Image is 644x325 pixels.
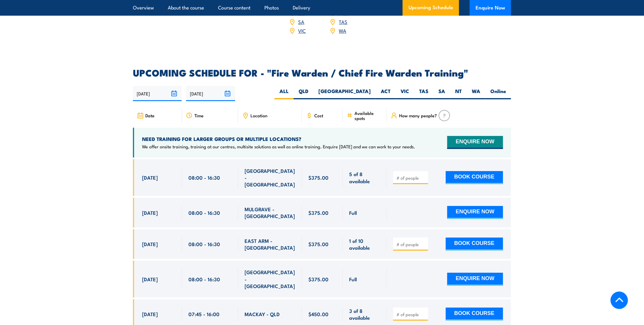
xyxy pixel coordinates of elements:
[274,88,294,99] label: ALL
[142,240,158,247] span: [DATE]
[142,136,415,142] h4: NEED TRAINING FOR LARGER GROUPS OR MULTIPLE LOCATIONS?
[349,307,380,321] span: 3 of 8 available
[188,311,219,317] span: 07:45 - 16:00
[376,88,396,99] label: ACT
[396,88,414,99] label: VIC
[447,206,503,219] button: ENQUIRE NOW
[145,113,155,118] span: Date
[298,18,305,25] a: SA
[414,88,433,99] label: TAS
[339,18,347,25] a: TAS
[396,241,426,247] input: # of people
[349,237,380,251] span: 1 of 10 available
[142,174,158,181] span: [DATE]
[447,273,503,286] button: ENQUIRE NOW
[188,174,220,181] span: 08:00 - 16:30
[446,308,503,321] button: BOOK COURSE
[339,9,348,16] a: QLD
[133,86,182,101] input: From date
[186,86,235,101] input: To date
[433,88,450,99] label: SA
[251,113,267,118] span: Location
[308,240,328,247] span: $375.00
[450,88,467,99] label: NT
[349,170,380,184] span: 5 of 8 available
[133,68,511,77] h2: UPCOMING SCHEDULE FOR - "Fire Warden / Chief Fire Warden Training"
[188,209,220,216] span: 08:00 - 16:30
[308,276,328,282] span: $375.00
[142,144,415,149] p: We offer onsite training, training at our centres, multisite solutions as well as online training...
[142,311,158,317] span: [DATE]
[446,238,503,251] button: BOOK COURSE
[245,269,295,289] span: [GEOGRAPHIC_DATA] - [GEOGRAPHIC_DATA]
[354,110,383,121] span: Available spots
[349,276,357,282] span: Full
[308,209,328,216] span: $375.00
[447,136,503,149] button: ENQUIRE NOW
[194,113,204,118] span: Time
[188,276,220,282] span: 08:00 - 16:30
[396,175,426,181] input: # of people
[485,88,511,99] label: Online
[314,113,323,118] span: Cost
[446,171,503,184] button: BOOK COURSE
[188,240,220,247] span: 08:00 - 16:30
[308,311,328,317] span: $450.00
[245,311,280,317] span: MACKAY - QLD
[339,27,346,34] a: WA
[142,276,158,282] span: [DATE]
[245,167,295,188] span: [GEOGRAPHIC_DATA] - [GEOGRAPHIC_DATA]
[298,9,305,16] a: NT
[396,311,426,317] input: # of people
[467,88,485,99] label: WA
[298,27,306,34] a: VIC
[245,206,295,220] span: MULGRAVE - [GEOGRAPHIC_DATA]
[245,237,295,251] span: EAST ARM - [GEOGRAPHIC_DATA]
[308,174,328,181] span: $375.00
[142,209,158,216] span: [DATE]
[349,209,357,216] span: Full
[313,88,376,99] label: [GEOGRAPHIC_DATA]
[294,88,313,99] label: QLD
[399,113,437,118] span: How many people?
